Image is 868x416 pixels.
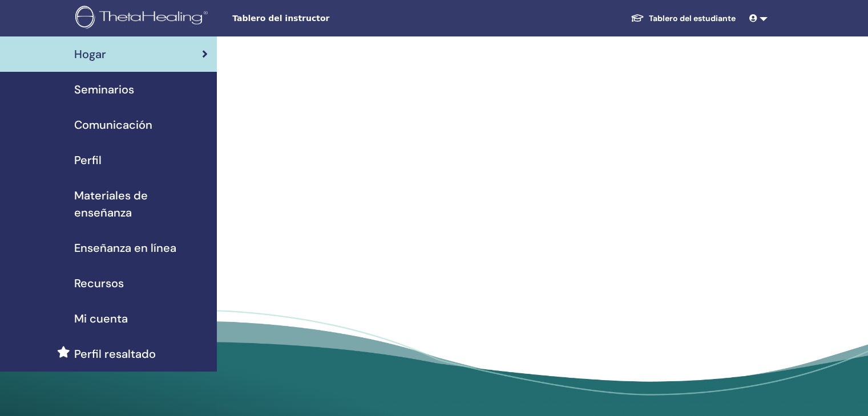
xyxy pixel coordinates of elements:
span: Tablero del instructor [232,13,403,25]
span: Enseñanza en línea [74,239,176,256]
img: graduation-cap-white.svg [631,13,644,23]
span: Materiales de enseñanza [74,187,208,221]
span: Hogar [74,46,106,63]
img: logo.png [75,6,212,31]
a: Tablero del estudiante [621,8,745,29]
span: Perfil resaltado [74,345,156,362]
span: Mi cuenta [74,310,128,327]
span: Seminarios [74,81,134,98]
span: Recursos [74,275,124,292]
span: Perfil [74,152,102,169]
span: Comunicación [74,116,152,133]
